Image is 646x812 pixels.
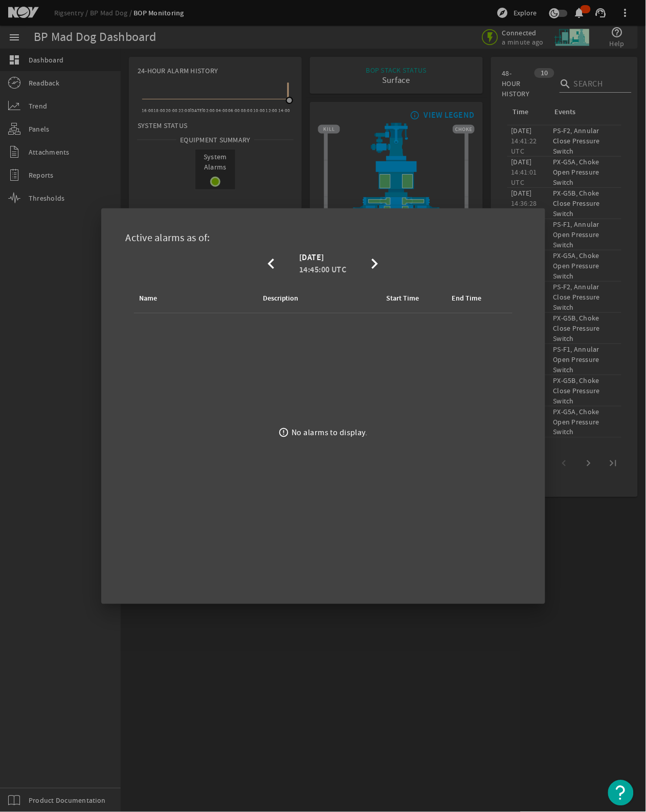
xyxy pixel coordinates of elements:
[140,293,158,304] div: Name
[608,780,634,806] button: Open Resource Center
[299,264,346,275] legacy-datetime-component: 14:45:00 UTC
[263,293,299,304] div: Description
[451,293,491,304] div: End Time
[261,258,282,270] mat-icon: chevron_left
[299,252,324,263] legacy-datetime-component: [DATE]
[452,293,482,304] div: End Time
[261,293,308,304] div: Description
[278,428,289,438] mat-icon: error_outline
[138,293,167,304] div: Name
[114,221,533,251] div: Active alarms as of:
[292,427,367,439] div: No alarms to display.
[365,258,385,270] mat-icon: chevron_right
[386,293,419,304] div: Start Time
[385,293,428,304] div: Start Time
